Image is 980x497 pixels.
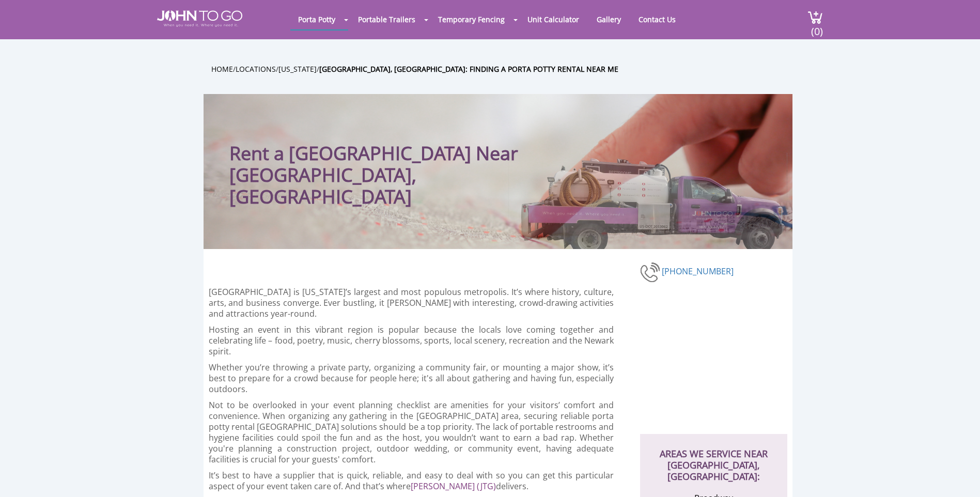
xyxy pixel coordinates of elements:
p: [GEOGRAPHIC_DATA] is [US_STATE]’s largest and most populous metropolis. It’s where history, cultu... [209,287,614,319]
p: It’s best to have a supplier that is quick, reliable, and easy to deal with so you can get this p... [209,470,614,492]
a: [PERSON_NAME] (JTG) [411,480,496,492]
p: Hosting an event in this vibrant region is popular because the locals love coming together and ce... [209,324,614,357]
a: Locations [236,64,276,74]
a: Gallery [589,9,629,29]
h2: AREAS WE SERVICE NEAR [GEOGRAPHIC_DATA], [GEOGRAPHIC_DATA]: [650,434,777,482]
a: Portable Trailers [350,9,423,29]
a: [PHONE_NUMBER] [662,266,734,277]
span: (0) [811,16,823,38]
p: Not to be overlooked in your event planning checklist are amenities for your visitors’ comfort an... [209,400,614,465]
a: Unit Calculator [520,9,587,29]
a: [US_STATE] [278,64,317,74]
a: Contact Us [631,9,683,29]
h1: Rent a [GEOGRAPHIC_DATA] Near [GEOGRAPHIC_DATA], [GEOGRAPHIC_DATA] [229,115,563,208]
ul: / / / [211,63,800,75]
img: cart a [807,10,823,24]
img: Truck [508,153,787,249]
a: [GEOGRAPHIC_DATA], [GEOGRAPHIC_DATA]: Finding a Porta Potty Rental Near Me [319,64,618,74]
a: Home [211,64,233,74]
img: JOHN to go [157,10,242,27]
p: Whether you’re throwing a private party, organizing a community fair, or mounting a major show, i... [209,362,614,395]
a: Temporary Fencing [430,9,512,29]
img: phone-number [640,261,662,284]
a: Porta Potty [290,9,343,29]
